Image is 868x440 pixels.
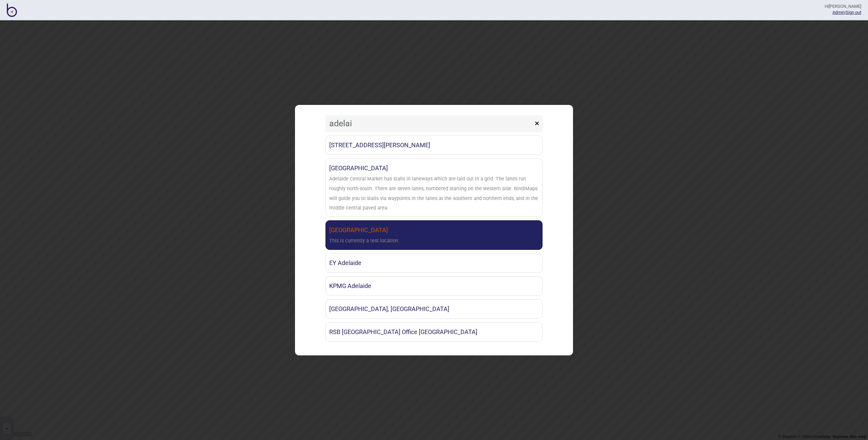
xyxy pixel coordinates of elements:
[832,10,845,15] a: Admin
[329,236,399,246] div: This is currently a test location.
[325,135,542,155] a: [STREET_ADDRESS][PERSON_NAME]
[325,276,542,296] a: KPMG Adelaide
[325,220,542,250] a: [GEOGRAPHIC_DATA]This is currently a test location.
[325,158,542,217] a: [GEOGRAPHIC_DATA]Adelaide Central Market has stalls in laneways which are laid out in a grid. The...
[846,10,861,15] button: Sign out
[325,253,542,273] a: EY Adelaide
[825,3,861,9] div: Hi [PERSON_NAME]
[832,10,846,15] span: |
[325,115,533,132] input: Search locations by tag + name
[531,115,542,132] button: ×
[7,3,17,17] img: BindiMaps CMS
[329,174,539,213] div: Adelaide Central Market has stalls in laneways which are laid out in a grid. The lanes run roughl...
[325,322,542,342] a: RSB [GEOGRAPHIC_DATA] Office [GEOGRAPHIC_DATA]
[325,299,542,319] a: [GEOGRAPHIC_DATA], [GEOGRAPHIC_DATA]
